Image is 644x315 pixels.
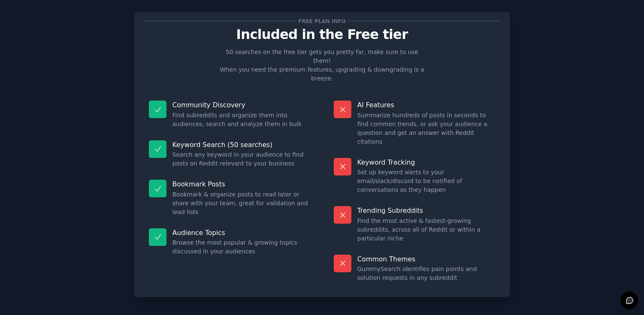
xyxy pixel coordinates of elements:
p: Common Themes [357,255,495,263]
p: AI Features [357,101,495,109]
dd: Summarize hundreds of posts in seconds to find common trends, or ask your audience a question and... [357,111,495,146]
span: Free plan info [297,17,347,26]
dd: Find the most active & fastest-growing subreddits, across all of Reddit or within a particular niche [357,217,495,243]
p: Keyword Search (50 searches) [172,140,310,149]
p: Keyword Tracking [357,158,495,167]
dd: Find subreddits and organize them into audiences, search and analyze them in bulk [172,111,310,129]
dd: Search any keyword in your audience to find posts on Reddit relevant to your business [172,150,310,168]
p: 50 searches on the free tier gets you pretty far, make sure to use them! When you need the premiu... [216,48,428,83]
dd: Browse the most popular & growing topics discussed in your audiences [172,238,310,256]
p: Community Discovery [172,101,310,109]
p: Trending Subreddits [357,206,495,215]
p: Bookmark Posts [172,180,310,188]
p: Included in the Free tier [143,27,501,42]
dd: GummySearch identifies pain points and solution requests in any subreddit [357,265,495,282]
dd: Bookmark & organize posts to read later or share with your team, great for validation and lead lists [172,190,310,217]
p: Audience Topics [172,228,310,237]
dd: Set up keyword alerts to your email/slack/discord to be notified of conversations as they happen [357,168,495,194]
